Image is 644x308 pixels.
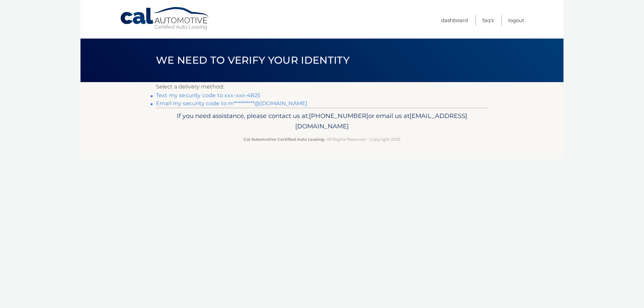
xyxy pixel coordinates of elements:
p: - All Rights Reserved - Copyright 2025 [160,136,484,143]
span: We need to verify your identity [156,54,350,66]
p: Select a delivery method: [156,82,488,91]
a: Text my security code to xxx-xxx-4825 [156,92,260,99]
span: [PHONE_NUMBER] [309,112,368,120]
a: Cal Automotive [120,7,210,30]
a: Dashboard [441,15,468,26]
a: Email my security code to m**********@[DOMAIN_NAME] [156,100,307,107]
strong: Cal Automotive Certified Auto Leasing [244,137,324,142]
a: Logout [508,15,524,26]
a: FAQ's [482,15,494,26]
p: If you need assistance, please contact us at: or email us at [160,111,484,132]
